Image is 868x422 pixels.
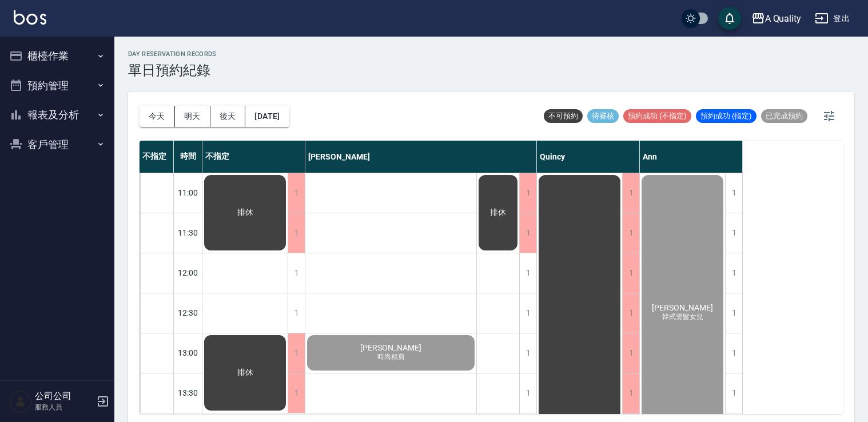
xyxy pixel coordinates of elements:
[765,11,802,26] div: A Quality
[5,71,110,101] button: 預約管理
[288,373,305,413] div: 1
[519,333,536,373] div: 1
[5,41,110,71] button: 櫃檯作業
[747,7,806,30] button: A Quality
[544,111,583,121] span: 不可預約
[174,293,202,333] div: 12:30
[174,141,202,173] div: 時間
[375,352,407,362] span: 時尚精剪
[288,213,305,253] div: 1
[718,7,741,30] button: save
[305,141,537,173] div: [PERSON_NAME]
[210,106,246,127] button: 後天
[587,111,619,121] span: 待審核
[128,62,217,78] h3: 單日預約紀錄
[640,141,743,173] div: Ann
[245,106,289,127] button: [DATE]
[622,253,639,293] div: 1
[5,100,110,130] button: 報表及分析
[235,368,256,378] span: 排休
[623,111,691,121] span: 預約成功 (不指定)
[174,253,202,293] div: 12:00
[174,333,202,373] div: 13:00
[725,373,742,413] div: 1
[288,253,305,293] div: 1
[519,253,536,293] div: 1
[9,390,32,413] img: Person
[622,333,639,373] div: 1
[725,333,742,373] div: 1
[488,208,508,218] span: 排休
[519,213,536,253] div: 1
[140,141,174,173] div: 不指定
[622,293,639,333] div: 1
[174,213,202,253] div: 11:30
[235,208,256,218] span: 排休
[622,213,639,253] div: 1
[660,312,706,322] span: 韓式燙髮女兒
[725,213,742,253] div: 1
[358,343,424,352] span: [PERSON_NAME]
[288,173,305,213] div: 1
[650,303,715,312] span: [PERSON_NAME]
[174,173,202,213] div: 11:00
[140,106,175,127] button: 今天
[35,402,93,412] p: 服務人員
[725,173,742,213] div: 1
[622,373,639,413] div: 1
[14,10,46,25] img: Logo
[810,8,854,29] button: 登出
[128,50,217,58] h2: day Reservation records
[202,141,305,173] div: 不指定
[35,391,93,402] h5: 公司公司
[519,173,536,213] div: 1
[5,130,110,160] button: 客戶管理
[288,333,305,373] div: 1
[761,111,807,121] span: 已完成預約
[288,293,305,333] div: 1
[174,373,202,413] div: 13:30
[725,293,742,333] div: 1
[519,373,536,413] div: 1
[519,293,536,333] div: 1
[696,111,756,121] span: 預約成功 (指定)
[175,106,210,127] button: 明天
[537,141,640,173] div: Quincy
[725,253,742,293] div: 1
[622,173,639,213] div: 1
